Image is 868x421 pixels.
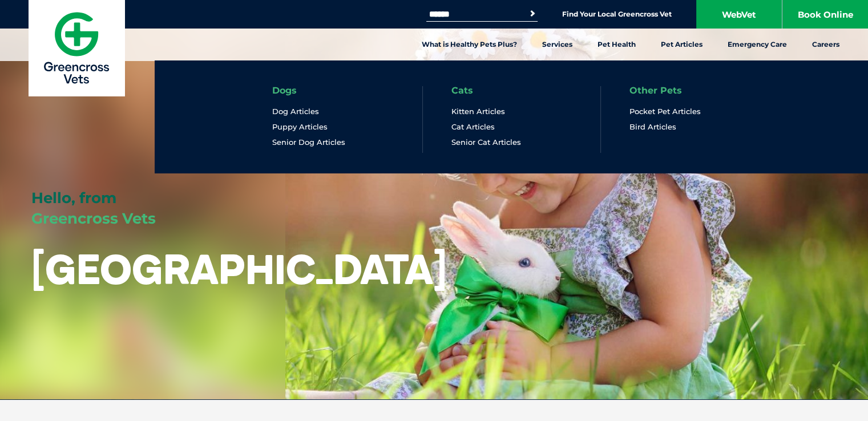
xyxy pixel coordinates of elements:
[715,29,800,60] a: Emergency Care
[272,137,345,147] a: Senior Dog Articles
[648,29,715,60] a: Pet Articles
[629,122,676,132] a: Bird Articles
[800,29,852,60] a: Careers
[272,122,328,132] a: Puppy Articles
[527,8,538,19] button: Search
[31,246,447,292] h1: [GEOGRAPHIC_DATA]
[409,29,530,60] a: What is Healthy Pets Plus?
[585,29,648,60] a: Pet Health
[530,29,585,60] a: Services
[451,86,473,95] a: Cats
[272,107,319,116] a: Dog Articles
[451,122,495,132] a: Cat Articles
[31,209,156,228] span: Greencross Vets
[629,86,682,95] a: Other Pets
[629,107,701,116] a: Pocket Pet Articles
[31,189,116,207] span: Hello, from
[562,10,672,19] a: Find Your Local Greencross Vet
[272,86,297,95] a: Dogs
[451,107,505,116] a: Kitten Articles
[451,137,521,147] a: Senior Cat Articles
